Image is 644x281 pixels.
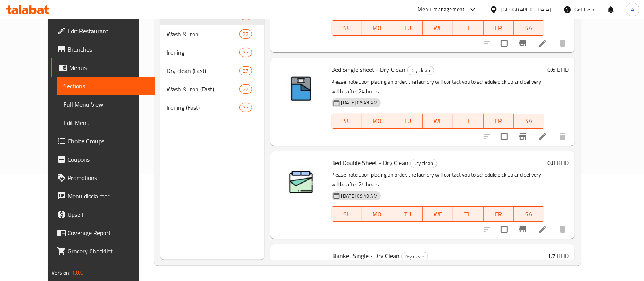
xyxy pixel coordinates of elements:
span: Wash & Iron (Fast) [167,84,239,94]
a: Promotions [51,169,155,187]
span: [DATE] 09:49 AM [338,99,381,106]
span: Select to update [496,35,512,51]
div: Wash & Iron27 [160,25,264,43]
a: Choice Groups [51,132,155,150]
button: delete [553,34,572,52]
span: FR [487,23,511,34]
span: TU [395,209,419,220]
span: Edit Menu [63,118,149,127]
div: items [239,48,252,57]
button: SU [332,20,362,36]
span: WE [426,23,450,34]
span: Dry clean [408,66,434,75]
button: SU [332,206,362,222]
span: Dry clean [402,252,428,261]
a: Edit Restaurant [51,22,155,40]
a: Coverage Report [51,224,155,242]
span: WE [426,115,450,127]
a: Menu disclaimer [51,187,155,205]
button: FR [484,114,514,129]
button: WE [423,20,453,36]
span: SA [517,115,541,127]
div: items [239,103,252,112]
button: SA [514,206,544,222]
p: Please note upon placing an order, the laundry will contact you to schedule pick up and delivery ... [332,170,544,189]
a: Sections [57,77,155,95]
div: Dry clean (Fast)27 [160,62,264,80]
button: Branch-specific-item [514,220,532,239]
a: Full Menu View [57,95,155,114]
div: Ironing (Fast)27 [160,98,264,117]
a: Branches [51,40,155,58]
span: MO [365,115,389,127]
button: MO [362,114,392,129]
h6: 0.6 BHD [547,64,569,75]
span: Choice Groups [68,136,149,146]
div: Menu-management [418,5,465,14]
div: Wash & Iron (Fast)27 [160,80,264,98]
span: SU [335,209,359,220]
span: TU [395,23,419,34]
span: Full Menu View [63,100,149,109]
span: Menu disclaimer [68,192,149,201]
span: 1.0.0 [72,268,84,278]
span: 27 [240,49,251,56]
span: Dry clean [411,159,437,168]
span: Promotions [68,173,149,182]
span: WE [426,209,450,220]
span: 27 [240,67,251,75]
button: WE [423,114,453,129]
span: Menus [69,63,149,72]
p: Please note upon placing an order, the laundry will contact you to schedule pick up and delivery ... [332,77,544,96]
span: Bed Single sheet - Dry Clean [332,64,406,75]
span: SA [517,209,541,220]
span: 27 [240,104,251,111]
span: Blanket Single - Dry Clean [332,250,400,262]
h6: 1.7 BHD [547,250,569,261]
span: 27 [240,31,251,38]
a: Upsell [51,205,155,224]
span: TU [395,115,419,127]
span: SA [517,23,541,34]
span: 27 [240,86,251,93]
span: Select to update [496,221,512,237]
span: FR [487,115,511,127]
span: Dry clean (Fast) [167,66,239,75]
span: SU [335,115,359,127]
button: FR [484,20,514,36]
div: Ironing27 [160,43,264,62]
span: Ironing (Fast) [167,103,239,112]
span: Coverage Report [68,228,149,237]
button: TH [453,20,483,36]
span: Wash & Iron [167,29,239,39]
span: Sections [63,81,149,91]
div: Dry clean [401,252,428,261]
button: MO [362,20,392,36]
img: Bed Single sheet - Dry Clean [277,64,325,113]
a: Edit Menu [57,114,155,132]
button: Branch-specific-item [514,127,532,146]
a: Coupons [51,150,155,169]
span: Select to update [496,128,512,145]
a: Edit menu item [538,39,547,48]
button: SU [332,114,362,129]
button: TU [392,114,422,129]
span: FR [487,209,511,220]
div: [GEOGRAPHIC_DATA] [501,5,551,14]
a: Edit menu item [538,132,547,141]
button: TU [392,20,422,36]
button: TU [392,206,422,222]
img: Bed Double Sheet - Dry Clean [277,158,325,206]
span: Bed Double Sheet - Dry Clean [332,157,409,169]
a: Grocery Checklist [51,242,155,260]
span: TH [456,115,480,127]
div: Dry clean [410,159,437,168]
h6: 0.8 BHD [547,158,569,168]
span: MO [365,23,389,34]
button: TH [453,114,483,129]
button: delete [553,220,572,239]
span: Upsell [68,210,149,219]
button: WE [423,206,453,222]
